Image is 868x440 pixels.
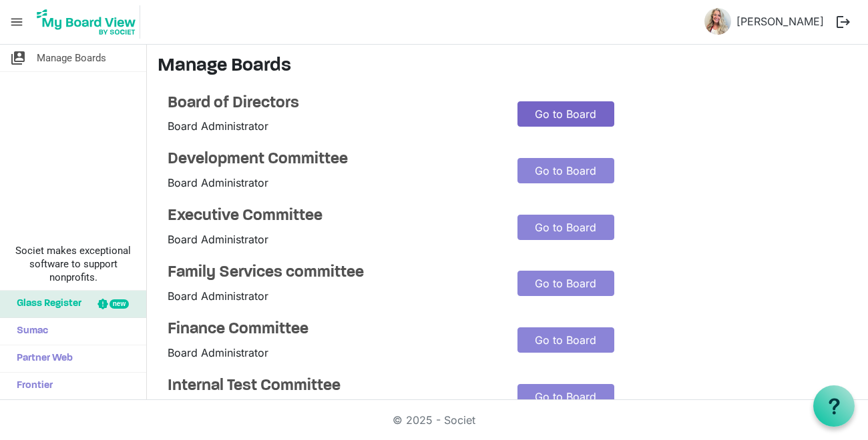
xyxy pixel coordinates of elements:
[704,8,731,35] img: LS-MNrqZjgQ_wrPGQ6y3TlJ-mG7o4JT1_0TuBKFgoAiQ40SA2tedeKhdbq5b_xD0KWyXqBKNCt8CSyyraCI1pA_thumb.png
[33,5,146,39] a: My Board View Logo
[37,45,106,71] span: Manage Boards
[110,299,129,309] div: new
[168,176,268,189] span: Board Administrator
[168,233,268,246] span: Board Administrator
[6,244,140,284] span: Societ makes exceptional software to support nonprofits.
[10,318,48,345] span: Sumac
[393,413,475,427] a: © 2025 - Societ
[10,345,73,372] span: Partner Web
[517,158,614,183] a: Go to Board
[158,55,857,78] h3: Manage Boards
[168,377,497,396] a: Internal Test Committee
[168,207,497,226] a: Executive Committee
[829,8,857,36] button: logout
[10,291,81,317] span: Glass Register
[517,215,614,240] a: Go to Board
[517,271,614,296] a: Go to Board
[517,101,614,127] a: Go to Board
[168,263,497,283] a: Family Services committee
[168,119,268,133] span: Board Administrator
[4,9,29,35] span: menu
[10,373,53,399] span: Frontier
[168,94,497,113] a: Board of Directors
[517,327,614,353] a: Go to Board
[517,384,614,409] a: Go to Board
[731,8,829,35] a: [PERSON_NAME]
[10,45,26,71] span: switch_account
[168,320,497,339] a: Finance Committee
[168,289,268,303] span: Board Administrator
[168,150,497,169] a: Development Committee
[168,346,268,359] span: Board Administrator
[33,5,140,39] img: My Board View Logo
